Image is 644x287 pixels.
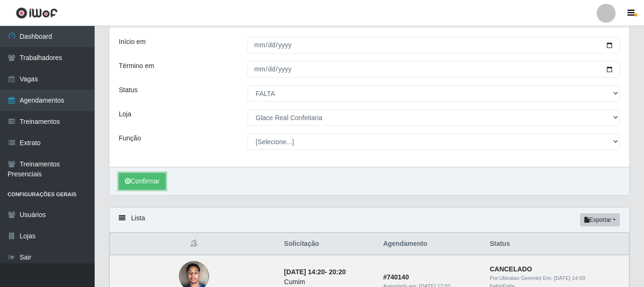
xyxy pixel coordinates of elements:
img: CoreUI Logo [16,7,58,19]
time: [DATE] 14:20 [284,268,325,276]
time: 20:20 [329,268,346,276]
div: Lista [109,208,629,233]
strong: # 740140 [383,273,409,281]
button: Confirmar [119,173,166,190]
span: Por: Ubiratan Gerente [490,275,540,281]
label: Início em [119,37,146,47]
label: Status [119,85,138,95]
label: Loja [119,109,131,119]
button: Exportar [580,213,620,226]
th: Agendamento [378,233,484,255]
label: Função [119,133,141,143]
time: [DATE] 14:59 [554,275,585,281]
th: Status [484,233,629,255]
label: Término em [119,61,154,71]
strong: - [284,268,345,276]
input: 00/00/0000 [247,61,620,78]
input: 00/00/0000 [247,37,620,53]
strong: CANCELADO [490,265,532,273]
div: Cumim [284,277,371,287]
div: | Em: [490,274,623,282]
th: Solicitação [278,233,377,255]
